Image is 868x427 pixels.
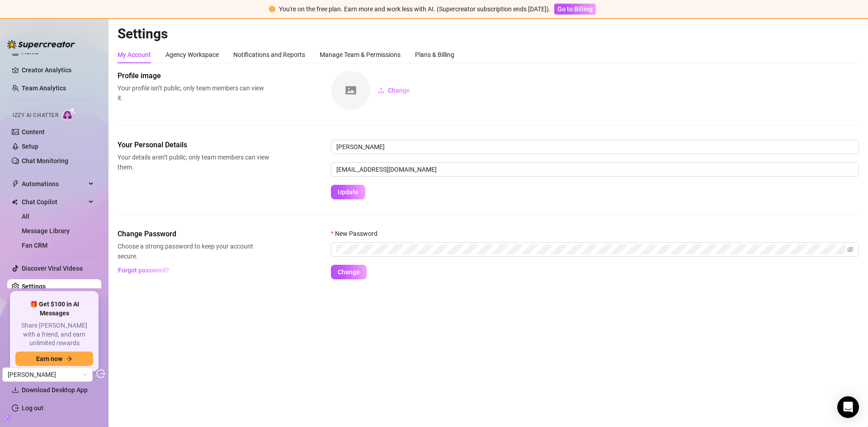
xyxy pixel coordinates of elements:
a: Settings [22,283,46,290]
span: arrow-right [66,356,72,362]
label: New Password [331,229,383,239]
span: Forgot password? [118,267,169,274]
span: Sophia Cundiff [8,368,87,381]
span: Share [PERSON_NAME] with a friend, and earn unlimited rewards [15,321,93,348]
button: Earn nowarrow-right [15,352,93,366]
a: Content [22,128,45,136]
span: Profile image [118,70,269,81]
span: Your Personal Details [118,140,269,150]
span: Download Desktop App [22,386,88,394]
input: Enter new email [331,162,859,177]
a: Go to Billing [554,5,596,13]
a: Creator Analytics [22,63,94,77]
button: Go to Billing [554,4,596,14]
div: Plans & Billing [415,50,454,60]
span: Earn now [36,355,62,362]
span: logout [96,369,105,378]
a: Team Analytics [22,84,66,92]
span: Chat Copilot [22,195,86,209]
div: Open Intercom Messenger [837,396,859,418]
img: logo-BBDzfeDw.svg [7,40,75,49]
img: Chat Copilot [12,199,18,205]
span: Update [338,188,359,196]
span: Your details aren’t public, only team members can view them. [118,152,269,172]
span: Go to Billing [557,5,593,13]
a: Message Library [22,227,70,235]
a: Discover Viral Videos [22,265,83,272]
span: Choose a strong password to keep your account secure. [118,241,269,261]
a: Home [22,48,39,56]
span: Change Password [118,229,269,239]
span: eye-invisible [847,246,854,253]
span: You're on the free plan. Earn more and work less with AI. (Supercreator subscription ends [DATE]). [279,5,551,13]
button: Update [331,185,365,199]
span: Izzy AI Chatter [13,111,58,120]
div: My Account [118,50,151,60]
input: New Password [336,244,845,254]
span: Change [338,268,360,276]
span: exclamation-circle [269,6,275,12]
a: All [22,213,29,220]
img: AI Chatter [62,108,76,121]
div: Agency Workspace [165,50,219,60]
span: Change [388,87,410,94]
input: Enter name [331,140,859,154]
span: build [5,414,11,421]
img: square-placeholder.png [331,71,370,110]
a: Setup [22,143,38,150]
span: download [12,386,19,394]
div: Notifications and Reports [233,50,305,60]
span: Your profile isn’t public, only team members can view it. [118,83,269,103]
button: Change [331,265,367,279]
button: Forgot password? [118,263,169,277]
a: Chat Monitoring [22,157,68,164]
a: Fan CRM [22,242,47,249]
span: Automations [22,177,86,191]
div: Manage Team & Permissions [320,50,401,60]
a: Log out [22,404,43,412]
span: upload [378,87,384,94]
span: 🎁 Get $100 in AI Messages [15,300,93,318]
button: Change [371,83,417,98]
span: thunderbolt [12,180,19,188]
h2: Settings [118,25,859,42]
